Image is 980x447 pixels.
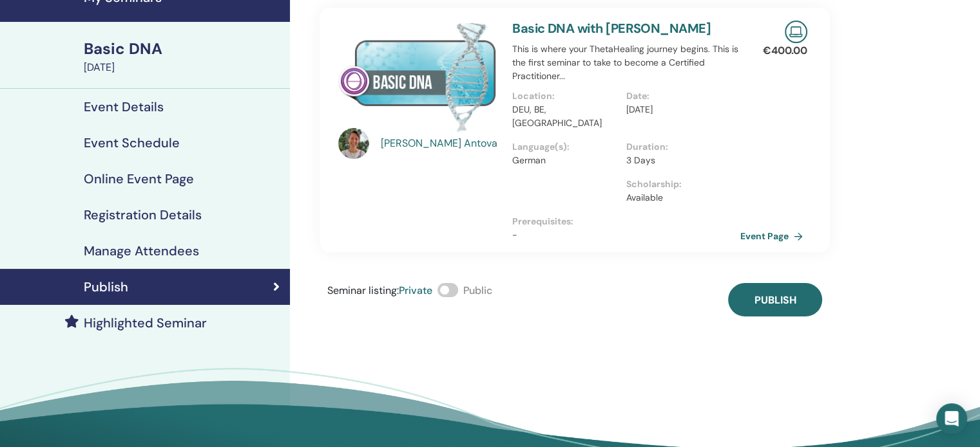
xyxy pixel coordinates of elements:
p: € 400.00 [763,43,807,59]
div: [DATE] [84,60,282,75]
h4: Registration Details [84,207,202,223]
h4: Event Details [84,99,164,114]
div: Open Intercom Messenger [936,403,967,434]
p: [DATE] [626,103,733,116]
h4: Publish [84,279,128,295]
p: Duration : [626,140,733,154]
p: Available [626,191,733,205]
a: Basic DNA with [PERSON_NAME] [512,20,711,37]
a: [PERSON_NAME] Antova [381,136,500,151]
img: Live Online Seminar [785,21,807,43]
span: Seminar listing : [327,284,399,297]
h4: Online Event Page [84,171,194,187]
span: Private [399,284,432,297]
p: This is where your ThetaHealing journey begins. This is the first seminar to take to become a Cer... [512,42,740,83]
img: default.jpg [338,128,369,159]
p: DEU, BE, [GEOGRAPHIC_DATA] [512,103,619,130]
div: Basic DNA [84,38,282,60]
img: Basic DNA [338,21,497,132]
p: Scholarship : [626,178,733,191]
a: Basic DNA[DATE] [76,38,290,75]
p: - [512,228,740,242]
p: Location : [512,89,619,103]
p: German [512,154,619,167]
span: Publish [754,293,796,307]
p: Language(s) : [512,140,619,154]
p: Date : [626,89,733,103]
p: Prerequisites : [512,215,740,228]
h4: Manage Attendees [84,243,199,259]
button: Publish [728,283,822,316]
h4: Highlighted Seminar [84,315,207,331]
a: Event Page [740,226,808,246]
p: 3 Days [626,154,733,167]
h4: Event Schedule [84,135,180,151]
span: Public [463,284,492,297]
